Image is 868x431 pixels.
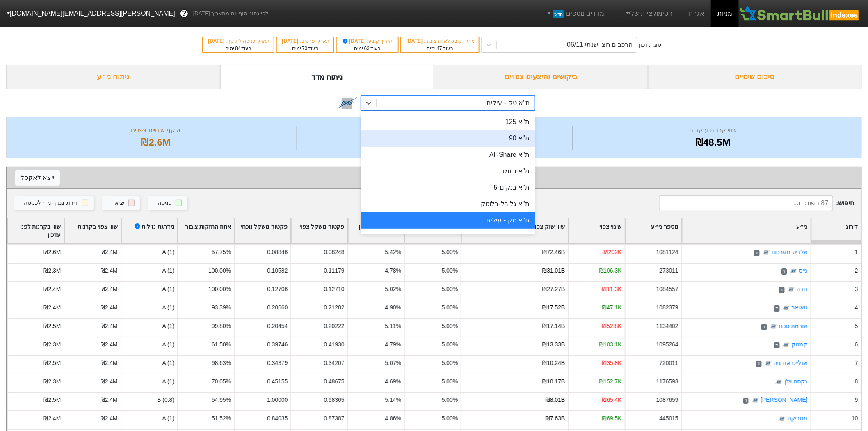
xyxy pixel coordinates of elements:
[121,355,177,374] div: A (1)
[43,266,61,275] div: ₪2.3M
[101,285,118,293] div: ₪2.4M
[756,361,761,367] span: ד
[121,244,177,263] div: A (1)
[656,248,678,257] div: 1081124
[212,414,231,423] div: 51.52%
[121,318,177,337] div: A (1)
[621,5,676,22] a: הסימולציות שלי
[267,396,288,404] div: 1.00000
[656,322,678,330] div: 1134402
[101,303,118,312] div: ₪2.4M
[442,303,458,312] div: 5.00%
[764,360,772,368] img: tase link
[543,5,608,22] a: מדדים נוספיםחדש
[602,414,621,423] div: ₪69.5K
[364,46,370,51] span: 63
[542,248,565,257] div: ₪72.46B
[207,37,270,45] div: תאריך כניסה לתוקף :
[267,377,288,386] div: 0.45155
[385,266,401,275] div: 4.78%
[799,268,808,274] a: נייס
[406,38,424,44] span: [DATE]
[855,285,858,293] div: 3
[770,323,778,331] img: tase link
[111,199,124,208] div: יציאה
[324,414,344,423] div: 0.87387
[291,218,347,244] div: Toggle SortBy
[193,9,268,18] span: לפי נתוני סוף יום מתאריך [DATE]
[542,266,565,275] div: ₪31.01B
[267,303,288,312] div: 0.20660
[656,303,678,312] div: 1082379
[361,130,535,147] div: ת''א 90
[15,172,853,184] div: שינוי צפוי לפי נייר ערך
[302,46,307,51] span: 70
[546,414,565,423] div: ₪7.63B
[324,340,344,349] div: 0.41930
[43,359,61,367] div: ₪2.5M
[267,414,288,423] div: 0.84035
[781,268,787,275] span: ד
[599,377,622,386] div: ₪152.7K
[43,396,61,404] div: ₪2.5M
[782,304,790,312] img: tase link
[855,340,858,349] div: 6
[267,266,288,275] div: 0.10582
[442,266,458,275] div: 5.00%
[772,249,808,256] a: אלביט מערכות
[182,8,186,19] span: ?
[101,414,118,423] div: ₪2.4M
[553,10,564,18] span: חדש
[754,250,759,257] span: ד
[267,359,288,367] div: 0.34379
[101,340,118,349] div: ₪2.4M
[299,135,570,150] div: 87
[761,397,808,403] a: [PERSON_NAME]
[656,396,678,404] div: 1087659
[43,414,61,423] div: ₪2.4M
[43,248,61,257] div: ₪2.6M
[855,303,858,312] div: 4
[361,179,535,196] div: ת''א בנקים-5
[788,415,808,422] a: מטריקס
[778,415,786,423] img: tase link
[779,323,808,330] a: אורמת טכנו
[385,414,401,423] div: 4.86%
[774,342,779,349] span: ד
[121,218,177,244] div: Toggle SortBy
[101,377,118,386] div: ₪2.4M
[121,337,177,355] div: A (1)
[148,196,187,211] button: כניסה
[208,38,226,44] span: [DATE]
[281,45,329,52] div: בעוד ימים
[101,248,118,257] div: ₪2.4M
[385,340,401,349] div: 4.79%
[779,287,784,293] span: ד
[212,359,231,367] div: 98.63%
[626,218,681,244] div: Toggle SortBy
[575,135,851,150] div: ₪48.5M
[656,285,678,293] div: 1084557
[361,229,535,245] div: ת''א נדל''ן
[797,286,808,293] a: נובה
[442,322,458,330] div: 5.00%
[235,46,240,51] span: 84
[542,377,565,386] div: ₪10.17B
[324,285,344,293] div: 0.12710
[121,281,177,300] div: A (1)
[855,266,858,275] div: 2
[487,98,530,108] div: ת''א טק - עילית
[361,114,535,130] div: ת''א 125
[385,359,401,367] div: 5.07%
[659,195,854,211] span: חיפוש :
[212,377,231,386] div: 70.05%
[442,340,458,349] div: 5.00%
[405,45,474,52] div: בעוד ימים
[782,341,790,349] img: tase link
[43,303,61,312] div: ₪2.4M
[761,324,767,330] span: ד
[601,285,622,293] div: -₪11.3K
[569,218,625,244] div: Toggle SortBy
[601,396,622,404] div: -₪65.4K
[743,398,749,404] span: ד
